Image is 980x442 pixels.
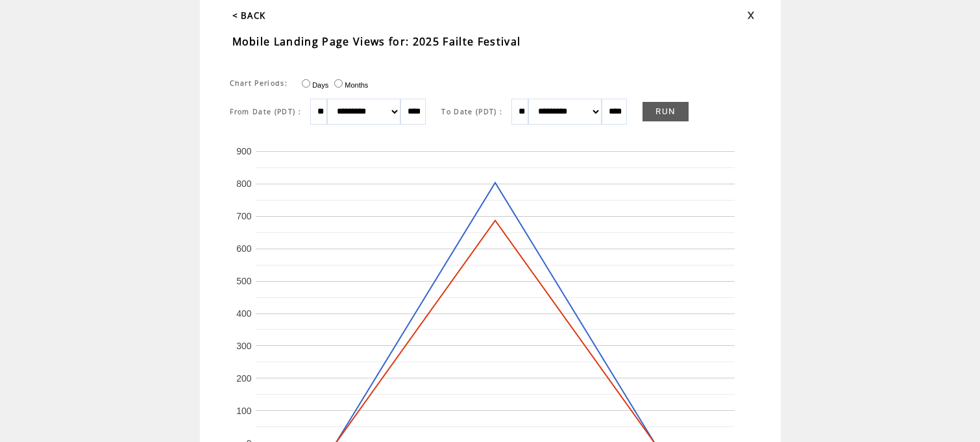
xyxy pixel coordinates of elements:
[334,79,343,88] input: Months
[236,178,252,189] text: 800
[236,211,252,221] text: 700
[236,146,252,156] text: 900
[441,107,502,116] span: To Date (PDT) :
[230,107,302,116] span: From Date (PDT) :
[236,341,252,351] text: 300
[236,308,252,319] text: 400
[232,34,521,49] span: Mobile Landing Page Views for: 2025 Failte Festival
[236,405,252,415] text: 100
[299,81,328,89] label: Days
[643,102,689,121] a: RUN
[236,373,252,383] text: 200
[302,79,310,88] input: Days
[232,10,266,21] a: < BACK
[236,243,252,254] text: 600
[230,79,288,88] span: Chart Periods:
[236,276,252,286] text: 500
[331,81,368,89] label: Months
